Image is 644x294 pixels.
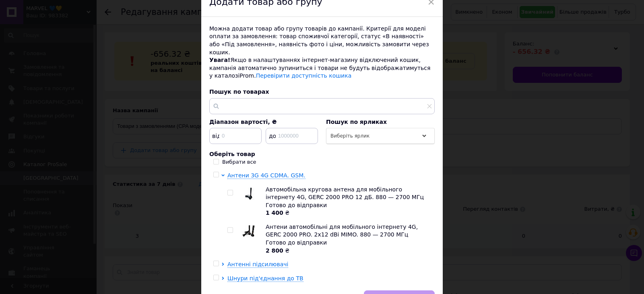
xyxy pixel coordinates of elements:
span: Виберіть ярлик [330,133,369,139]
span: Оберіть товар [209,151,255,157]
span: до [266,132,277,140]
div: Готово до відправки [266,239,430,247]
span: від [210,132,220,140]
div: Готово до відправки [266,201,430,210]
div: Можна додати товар або групу товарів до кампанії. Критерії для моделі оплати за замовлення: товар... [209,25,435,56]
input: 1000000 [266,128,318,144]
span: Антенні підсилювачі [227,261,288,267]
input: 0 [209,128,262,144]
div: Вибрати все [222,158,256,166]
a: Перевірити доступність кошика [256,72,352,79]
span: Антени 3G 4G CDMA. GSM. [227,172,305,179]
span: Увага! [209,57,230,63]
div: Якщо в налаштуваннях інтернет-магазину відключений кошик, кампанія автоматично зупиниться і товар... [209,56,435,80]
span: Автомобільна кругова антена для мобільного інтернету 4G, GERC 2000 PRO 12 дБ. 880 — 2700 МГц [266,186,424,201]
span: Діапазон вартості, ₴ [209,119,277,125]
b: 2 800 [266,247,283,254]
div: ₴ [266,209,430,217]
img: Антени автомобільні для мобільного інтернету 4G, GERC 2000 PRO. 2x12 dBi MIMO. 880 — 2700 МГц [242,225,258,237]
img: Автомобільна кругова антена для мобільного інтернету 4G, GERC 2000 PRO 12 дБ. 880 — 2700 МГц [242,187,258,200]
span: Пошук по товарах [209,88,269,95]
span: Шнури під'єднання до ТВ [227,275,303,282]
span: Пошук по ярликах [326,119,387,125]
div: ₴ [266,247,430,255]
b: 1 400 [266,210,283,216]
span: Антени автомобільні для мобільного інтернету 4G, GERC 2000 PRO. 2x12 dBi MIMO. 880 — 2700 МГц [266,224,418,238]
